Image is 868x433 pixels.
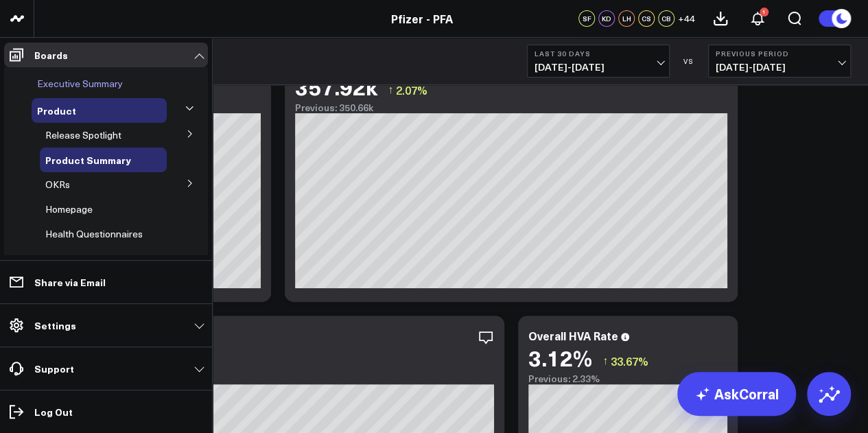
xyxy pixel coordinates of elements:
[295,74,377,99] div: 357.92k
[45,153,131,167] span: Product Summary
[528,345,592,370] div: 3.12%
[602,352,608,370] span: ↑
[45,253,167,275] a: [MEDICAL_DATA] / Respiratory
[295,102,727,113] div: Previous: 350.66k
[37,104,76,117] span: Product
[388,81,393,99] span: ↑
[528,328,618,343] div: Overall HVA Rate
[638,10,655,27] div: CS
[45,202,93,215] span: Homepage
[45,128,121,141] span: Release Spotlight
[528,373,727,384] div: Previous: 2.33%
[34,406,73,417] p: Log Out
[45,204,93,215] a: Homepage
[678,10,695,27] button: +44
[677,57,701,65] div: VS
[45,178,70,191] span: OKRs
[45,179,70,190] a: OKRs
[611,353,648,368] span: 33.67%
[527,45,670,78] button: Last 30 Days[DATE]-[DATE]
[678,14,695,23] span: + 44
[578,10,595,27] div: SF
[535,62,662,73] span: [DATE] - [DATE]
[535,49,662,58] b: Last 30 Days
[45,227,143,240] span: Health Questionnaires
[716,62,843,73] span: [DATE] - [DATE]
[708,45,851,78] button: Previous Period[DATE]-[DATE]
[45,252,131,276] span: [MEDICAL_DATA] / Respiratory
[618,10,635,27] div: LH
[45,154,131,165] a: Product Summary
[716,49,843,58] b: Previous Period
[4,399,208,424] a: Log Out
[391,11,453,26] a: Pfizer - PFA
[34,363,74,374] p: Support
[658,10,675,27] div: CB
[37,78,123,89] a: Executive Summary
[598,10,615,27] div: KD
[677,372,796,416] a: AskCorral
[34,320,76,331] p: Settings
[396,82,427,97] span: 2.07%
[37,77,123,90] span: Executive Summary
[34,49,68,60] p: Boards
[34,277,106,288] p: Share via Email
[62,373,494,384] div: Previous: 11.69k
[45,229,143,239] a: Health Questionnaires
[760,8,769,16] div: 1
